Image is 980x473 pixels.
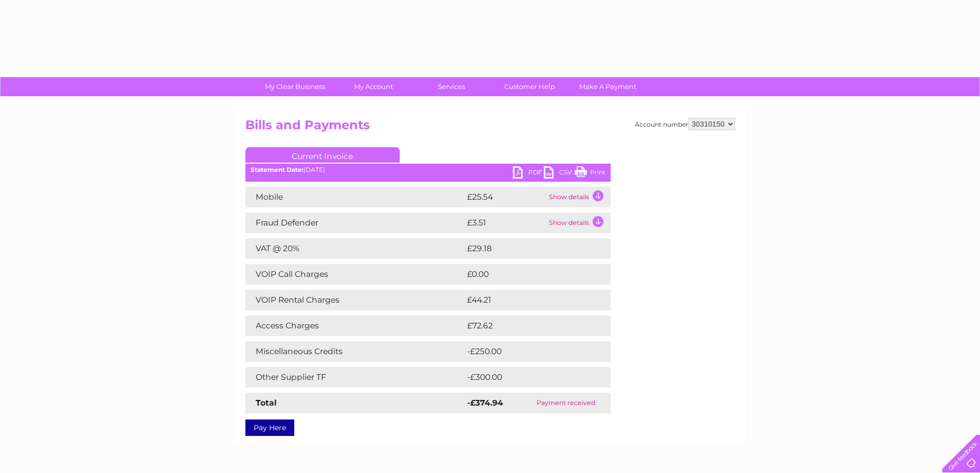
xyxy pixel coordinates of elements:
td: Miscellaneous Credits [245,341,465,362]
div: [DATE] [245,166,611,173]
a: Customer Help [487,77,572,96]
a: CSV [544,166,575,181]
td: -£300.00 [465,367,594,388]
td: Fraud Defender [245,213,465,233]
a: Print [575,166,605,181]
td: Other Supplier TF [245,367,465,388]
td: £3.51 [465,213,546,233]
strong: -£374.94 [467,398,503,408]
td: Show details [546,187,611,207]
td: Payment received [522,393,611,413]
a: My Account [331,77,416,96]
td: VOIP Rental Charges [245,290,465,310]
b: Statement Date: [251,166,304,173]
td: £29.18 [465,238,589,259]
a: Make A Payment [565,77,650,96]
strong: Total [256,398,277,408]
a: PDF [513,166,544,181]
td: Access Charges [245,316,465,336]
h2: Bills and Payments [245,118,735,137]
a: My Clear Business [253,77,337,96]
td: VOIP Call Charges [245,264,465,285]
a: Pay Here [245,419,294,436]
td: Show details [546,213,611,233]
td: -£250.00 [465,341,594,362]
a: Current Invoice [245,147,400,163]
td: £0.00 [465,264,587,285]
div: Account number [635,118,735,130]
td: £72.62 [465,316,590,336]
td: £25.54 [465,187,546,207]
a: Services [409,77,494,96]
td: £44.21 [465,290,589,310]
td: VAT @ 20% [245,238,465,259]
td: Mobile [245,187,465,207]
